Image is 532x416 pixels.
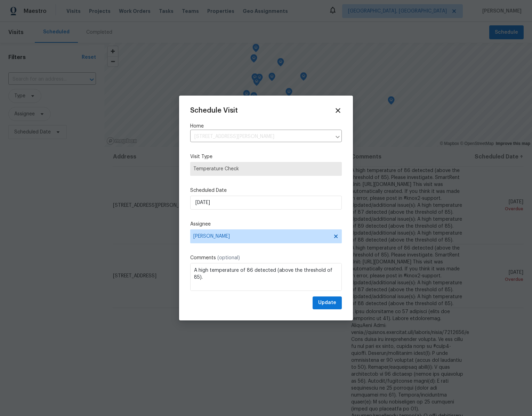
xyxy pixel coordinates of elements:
span: (optional) [217,255,240,260]
label: Comments [190,254,342,261]
input: M/D/YYYY [190,196,342,210]
span: Temperature Check [193,165,339,172]
textarea: A high temperature of 86 detected (above the threshold of 85). Please investigate. SmartRent Unit... [190,263,342,291]
span: Close [334,107,342,114]
span: Schedule Visit [190,107,238,114]
label: Assignee [190,221,342,228]
label: Scheduled Date [190,187,342,194]
label: Home [190,123,342,130]
button: Update [313,296,342,309]
label: Visit Type [190,153,342,160]
span: Update [318,299,336,307]
input: Enter in an address [190,131,331,142]
span: [PERSON_NAME] [193,234,330,239]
